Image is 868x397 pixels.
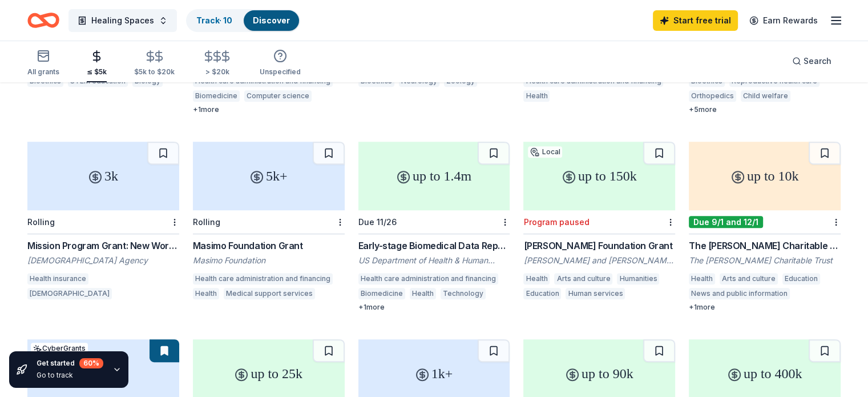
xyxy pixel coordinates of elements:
[202,67,232,77] div: > $20k
[193,239,345,252] div: Masimo Foundation Grant
[689,303,841,312] div: + 1 more
[358,288,405,299] div: Biomedicine
[186,9,300,32] button: Track· 10Discover
[27,142,179,303] a: 3kRollingMission Program Grant: New Worshipping Communities Health Insurance Grant[DEMOGRAPHIC_DA...
[689,142,841,210] div: up to 10k
[193,288,219,299] div: Health
[689,216,763,228] div: Due 9/1 and 12/1
[523,142,675,210] div: up to 150k
[27,217,55,227] div: Rolling
[27,142,179,210] div: 3k
[27,7,59,34] a: Home
[87,45,107,82] button: ≤ $5k
[783,50,841,73] button: Search
[523,142,675,303] a: up to 150kLocalProgram paused[PERSON_NAME] Foundation Grant[PERSON_NAME] and [PERSON_NAME] Founda...
[566,288,625,299] div: Human services
[523,288,561,299] div: Education
[741,90,790,102] div: Child welfare
[689,255,841,266] div: The [PERSON_NAME] Charitable Trust
[91,14,154,27] span: Healing Spaces
[689,90,736,102] div: Orthopedics
[224,288,315,299] div: Medical support services
[27,45,59,82] button: All grants
[689,288,790,299] div: News and public information
[68,9,177,32] button: Healing Spaces
[27,255,179,266] div: [DEMOGRAPHIC_DATA] Agency
[260,67,301,77] div: Unspecified
[358,303,510,312] div: + 1 more
[617,273,659,284] div: Humanities
[193,90,240,102] div: Biomedicine
[79,358,103,368] div: 60 %
[358,239,510,252] div: Early-stage Biomedical Data Repositories and Knowledgebases (R24 Clinical Trial Not Allowed)
[689,239,841,252] div: The [PERSON_NAME] Charitable Trust Grant
[528,146,562,158] div: Local
[689,142,841,312] a: up to 10kDue 9/1 and 12/1The [PERSON_NAME] Charitable Trust GrantThe [PERSON_NAME] Charitable Tru...
[37,371,103,380] div: Go to track
[193,142,345,210] div: 5k+
[720,273,778,284] div: Arts and culture
[193,217,220,227] div: Rolling
[804,54,831,68] span: Search
[193,273,333,284] div: Health care administration and financing
[410,288,436,299] div: Health
[193,142,345,303] a: 5k+RollingMasimo Foundation GrantMasimo FoundationHealth care administration and financingHealthM...
[523,217,589,227] div: Program paused
[782,273,820,284] div: Education
[523,255,675,266] div: [PERSON_NAME] and [PERSON_NAME] Foundation
[253,15,290,25] a: Discover
[27,67,59,77] div: All grants
[244,90,312,102] div: Computer science
[202,45,232,82] button: > $20k
[193,255,345,266] div: Masimo Foundation
[523,90,550,102] div: Health
[689,273,715,284] div: Health
[742,10,825,31] a: Earn Rewards
[441,288,486,299] div: Technology
[27,288,112,299] div: [DEMOGRAPHIC_DATA]
[27,273,88,284] div: Health insurance
[260,45,301,82] button: Unspecified
[653,10,738,31] a: Start free trial
[134,67,175,77] div: $5k to $20k
[358,273,498,284] div: Health care administration and financing
[523,239,675,252] div: [PERSON_NAME] Foundation Grant
[196,15,232,25] a: Track· 10
[358,217,397,227] div: Due 11/26
[554,273,612,284] div: Arts and culture
[358,142,510,210] div: up to 1.4m
[27,239,179,252] div: Mission Program Grant: New Worshipping Communities Health Insurance Grant
[134,45,175,82] button: $5k to $20k
[37,358,103,368] div: Get started
[193,105,345,114] div: + 1 more
[87,67,107,77] div: ≤ $5k
[523,273,550,284] div: Health
[358,255,510,266] div: US Department of Health & Human Services: National Institutes of Health (NIH)
[358,142,510,312] a: up to 1.4mDue 11/26Early-stage Biomedical Data Repositories and Knowledgebases (R24 Clinical Tria...
[689,105,841,114] div: + 5 more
